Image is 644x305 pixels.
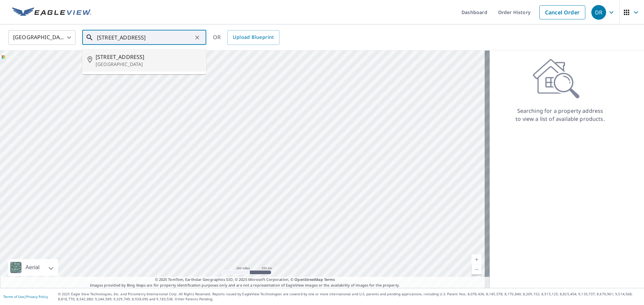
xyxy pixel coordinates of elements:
[8,259,58,276] div: Aerial
[324,277,335,282] a: Terms
[96,61,201,68] p: [GEOGRAPHIC_DATA]
[97,28,193,47] input: Search by address or latitude-longitude
[213,30,279,45] div: OR
[591,5,606,20] div: DR
[227,30,279,45] a: Upload Blueprint
[12,7,91,17] img: EV Logo
[26,294,48,299] a: Privacy Policy
[3,295,48,299] p: |
[294,277,323,282] a: OpenStreetMap
[233,33,274,42] span: Upload Blueprint
[193,33,202,42] button: Clear
[3,294,24,299] a: Terms of Use
[8,28,75,47] div: [GEOGRAPHIC_DATA]
[539,5,585,19] a: Cancel Order
[96,53,201,61] span: [STREET_ADDRESS]
[515,107,605,123] p: Searching for a property address to view a list of available products.
[155,277,335,283] span: © 2025 TomTom, Earthstar Geographics SIO, © 2025 Microsoft Corporation, ©
[472,254,482,264] a: Current Level 5, Zoom In
[58,292,641,302] p: © 2025 Eagle View Technologies, Inc. and Pictometry International Corp. All Rights Reserved. Repo...
[472,264,482,275] a: Current Level 5, Zoom Out
[23,259,42,276] div: Aerial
